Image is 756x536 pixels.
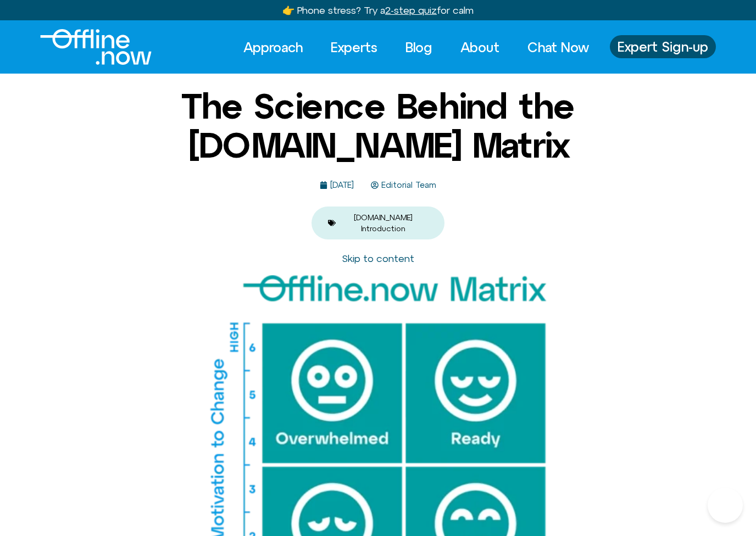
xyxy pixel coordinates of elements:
[354,213,413,233] a: [DOMAIN_NAME] Introduction
[234,35,599,59] nav: Menu
[371,181,436,190] a: Editorial Team
[396,35,442,59] a: Blog
[234,35,313,59] a: Approach
[451,35,509,59] a: About
[320,181,354,190] a: [DATE]
[40,29,133,65] div: Logo
[618,40,708,54] span: Expert Sign-up
[379,181,436,190] span: Editorial Team
[385,4,437,16] u: 2-step quiz
[321,35,387,59] a: Experts
[330,180,354,189] time: [DATE]
[708,488,743,523] iframe: Botpress
[40,29,152,65] img: Offline.Now logo in white. Text of the words offline.now with a line going through the "O"
[518,35,599,59] a: Chat Now
[342,253,414,264] a: Skip to content
[112,87,644,164] h1: The Science Behind the [DOMAIN_NAME] Matrix
[610,35,716,58] a: Expert Sign-up
[282,4,474,16] a: 👉 Phone stress? Try a2-step quizfor calm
